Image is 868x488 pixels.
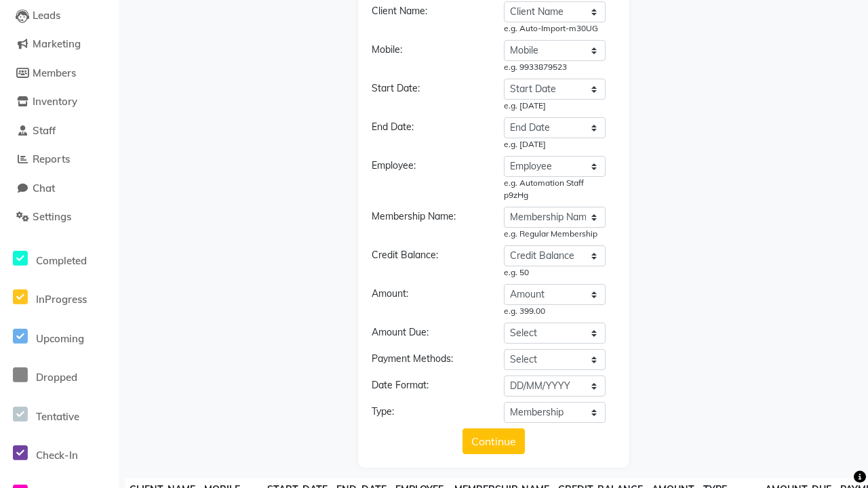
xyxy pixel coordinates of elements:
span: Completed [36,254,87,267]
span: Reports [33,152,70,165]
span: Leads [33,9,60,22]
div: End Date: [361,120,494,150]
span: Marketing [33,37,81,50]
button: Continue [462,428,525,454]
span: Dropped [36,371,77,384]
span: Tentative [36,410,79,423]
div: e.g. [DATE] [504,100,606,112]
div: Mobile: [361,43,494,73]
div: Type: [361,405,494,423]
div: Membership Name: [361,209,494,240]
span: Inventory [33,95,77,108]
span: InProgress [36,293,87,306]
a: Marketing [3,37,115,52]
div: Payment Methods: [361,352,494,370]
span: Chat [33,182,55,195]
a: Chat [3,181,115,197]
div: e.g. 50 [504,266,606,279]
div: e.g. 9933879523 [504,61,606,73]
div: Employee: [361,159,494,201]
div: Date Format: [361,378,494,396]
div: e.g. Automation Staff p9zHg [504,177,606,201]
div: e.g. Regular Membership [504,228,606,240]
a: Staff [3,123,115,139]
a: Reports [3,152,115,167]
a: Members [3,66,115,81]
a: Inventory [3,94,115,110]
span: Upcoming [36,332,84,345]
a: Leads [3,8,115,24]
span: Members [33,66,76,79]
a: Settings [3,209,115,225]
div: e.g. [DATE] [504,138,606,150]
div: e.g. Auto-Import-m30UG [504,22,606,35]
span: Check-In [36,449,78,462]
div: Credit Balance: [361,248,494,279]
span: Staff [33,124,56,137]
span: Settings [33,210,71,223]
div: Amount: [361,287,494,317]
div: Client Name: [361,4,494,35]
div: Amount Due: [361,325,494,344]
div: e.g. 399.00 [504,305,606,317]
div: Start Date: [361,81,494,112]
